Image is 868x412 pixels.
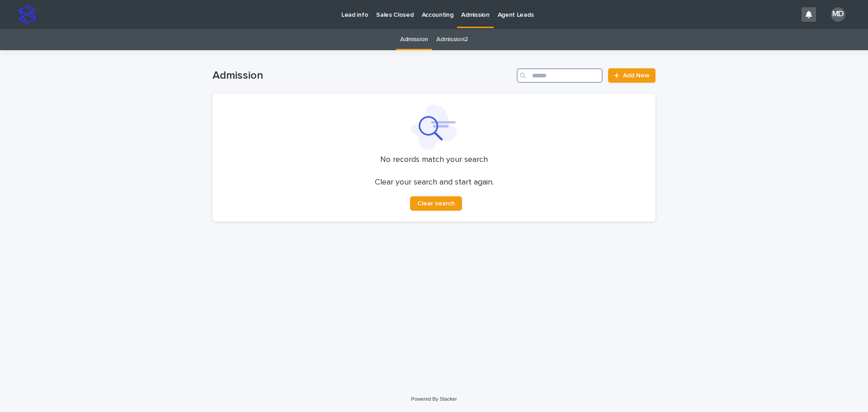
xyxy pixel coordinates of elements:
span: Add New [623,72,650,79]
input: Search [517,68,603,83]
a: Admission [400,29,428,50]
p: Clear your search and start again. [375,178,494,188]
h1: Admission [212,69,513,82]
button: Clear search [410,196,462,211]
a: Add New [608,68,656,83]
img: stacker-logo-s-only.png [18,5,36,24]
p: No records match your search [223,155,645,165]
a: Powered By Stacker [411,396,457,402]
div: MD [831,7,845,22]
a: Admission2 [436,29,468,50]
span: Clear search [417,200,455,207]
